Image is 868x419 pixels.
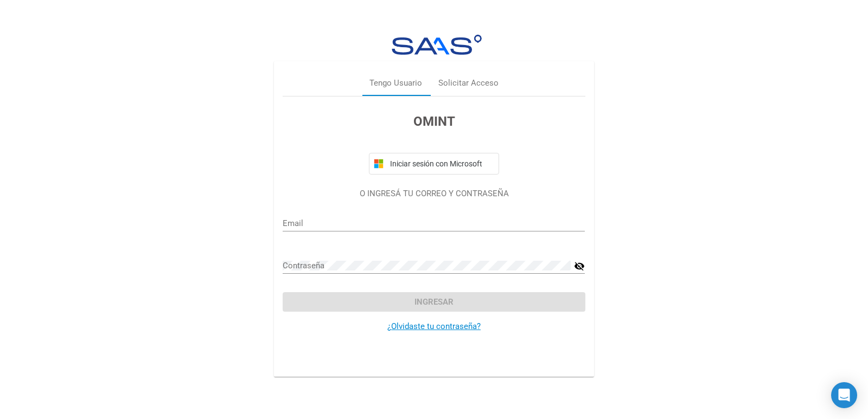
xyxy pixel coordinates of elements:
div: Solicitar Acceso [438,77,499,89]
button: Ingresar [283,292,585,312]
button: Iniciar sesión con Microsoft [369,153,499,175]
mat-icon: visibility_off [574,260,585,273]
span: Iniciar sesión con Microsoft [388,159,494,168]
span: Ingresar [414,297,454,307]
a: ¿Olvidaste tu contraseña? [387,321,481,331]
h3: OMINT [283,112,585,131]
div: Open Intercom Messenger [831,382,857,408]
p: O INGRESÁ TU CORREO Y CONTRASEÑA [283,188,585,200]
div: Tengo Usuario [369,77,422,89]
